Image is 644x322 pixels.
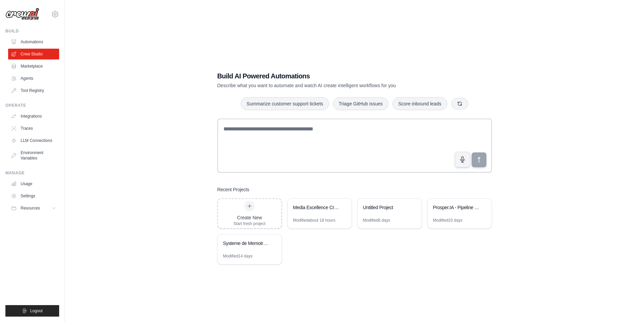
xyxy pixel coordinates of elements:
span: Resources [21,205,40,211]
a: Environment Variables [8,147,59,164]
div: Operate [5,103,59,108]
a: Integrations [8,111,59,122]
div: Create New [234,214,266,221]
div: Prosper.IA - Pipeline Trading Quantitatif [433,204,479,211]
a: Automations [8,36,59,47]
div: Start fresh project [234,221,266,226]
span: Logout [30,308,43,314]
div: Manage [5,170,59,176]
a: LLM Connections [8,135,59,146]
a: Settings [8,191,59,201]
button: Click to speak your automation idea [455,152,470,167]
div: Systeme de Memoire Conversationnelle [223,240,269,247]
button: Triage GitHub issues [333,97,388,110]
a: Usage [8,178,59,189]
button: Resources [8,203,59,214]
div: Modified 6 days [363,218,390,223]
button: Logout [5,305,59,317]
button: Score inbound leads [392,97,447,110]
img: Logo [5,8,39,21]
div: Build [5,28,59,34]
a: Marketplace [8,61,59,72]
div: Untitled Project [363,204,409,211]
a: Agents [8,73,59,84]
div: Modified about 18 hours [293,218,335,223]
h3: Recent Projects [217,186,249,193]
a: Traces [8,123,59,134]
p: Describe what you want to automate and watch AI create intelligent workflows for you [217,82,445,89]
div: Modified 14 days [223,253,253,259]
h1: Build AI Powered Automations [217,71,445,81]
button: Summarize customer support tickets [241,97,329,110]
a: Tool Registry [8,85,59,96]
div: Modified 10 days [433,218,462,223]
a: Crew Studio [8,49,59,59]
button: Get new suggestions [451,98,468,109]
div: Media Excellence Crew - Agence Marketing Automatisee [293,204,339,211]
